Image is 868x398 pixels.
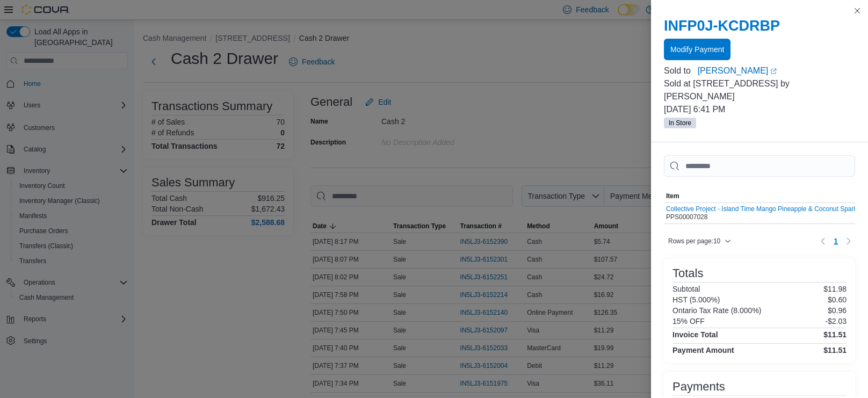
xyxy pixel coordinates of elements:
[664,235,735,248] button: Rows per page:10
[823,346,847,354] h4: $11.51
[770,68,777,75] svg: External link
[829,233,842,250] button: Page 1 of 1
[851,4,864,17] button: Close this dialog
[842,235,855,248] button: Next page
[672,330,718,339] h4: Invoice Total
[672,295,720,304] h6: HST (5.000%)
[828,295,847,304] p: $0.60
[825,317,847,325] p: -$2.03
[664,77,855,103] p: Sold at [STREET_ADDRESS] by [PERSON_NAME]
[664,39,730,60] button: Modify Payment
[664,103,855,116] p: [DATE] 6:41 PM
[672,306,762,315] h6: Ontario Tax Rate (8.000%)
[664,64,696,77] div: Sold to
[823,330,847,339] h4: $11.51
[668,237,720,245] span: Rows per page : 10
[823,285,847,293] p: $11.98
[672,346,734,354] h4: Payment Amount
[672,317,705,325] h6: 15% OFF
[672,380,725,393] h3: Payments
[664,118,696,128] span: In Store
[672,285,700,293] h6: Subtotal
[664,17,855,34] h2: INFP0J-KCDRBP
[816,233,855,250] nav: Pagination for table: MemoryTable from EuiInMemoryTable
[816,235,829,248] button: Previous page
[672,267,703,280] h3: Totals
[666,192,679,200] span: Item
[698,64,855,77] a: [PERSON_NAME]External link
[670,44,724,55] span: Modify Payment
[664,155,855,177] input: This is a search bar. As you type, the results lower in the page will automatically filter.
[669,118,691,128] span: In Store
[834,236,838,247] span: 1
[828,306,847,315] p: $0.96
[829,233,842,250] ul: Pagination for table: MemoryTable from EuiInMemoryTable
